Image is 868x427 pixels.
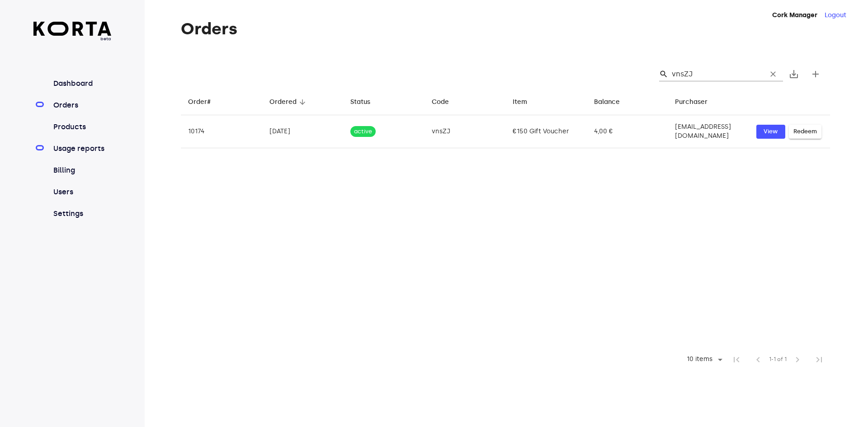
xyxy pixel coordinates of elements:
[675,97,708,108] div: Purchaser
[432,97,449,108] div: Code
[787,349,808,371] span: Next Page
[594,97,620,108] div: Balance
[52,143,112,154] a: Usage reports
[350,97,370,108] div: Status
[33,22,112,36] img: Korta
[825,11,846,20] button: Logout
[350,127,376,136] span: active
[350,97,382,108] span: Status
[269,97,308,108] span: Ordered
[805,63,826,85] button: Create new gift card
[52,208,112,219] a: Settings
[684,356,715,363] div: 10 items
[756,125,785,139] button: View
[505,115,587,148] td: €150 Gift Voucher
[659,70,668,79] span: Search
[587,115,668,148] td: 4,00 €
[513,97,539,108] span: Item
[808,349,830,371] span: Last Page
[262,115,344,148] td: [DATE]
[52,165,112,176] a: Billing
[188,97,222,108] span: Order#
[761,127,781,137] span: View
[181,115,262,148] td: 10174
[763,64,783,84] button: Clear Search
[188,97,211,108] div: Order#
[668,115,749,148] td: [EMAIL_ADDRESS][DOMAIN_NAME]
[432,97,461,108] span: Code
[772,11,817,19] strong: Cork Manager
[52,100,112,111] a: Orders
[788,69,799,80] span: save_alt
[33,22,112,42] a: beta
[52,122,112,132] a: Products
[52,187,112,197] a: Users
[52,78,112,89] a: Dashboard
[33,36,112,42] span: beta
[810,69,821,80] span: add
[672,67,759,81] input: Search
[675,97,719,108] span: Purchaser
[747,349,769,371] span: Previous Page
[769,70,778,79] span: clear
[298,98,307,106] span: arrow_downward
[783,63,805,85] button: Export
[181,20,830,38] h1: Orders
[789,125,821,139] button: Redeem
[793,127,817,137] span: Redeem
[681,353,726,366] div: 10 items
[269,97,297,108] div: Ordered
[769,355,787,364] span: 1-1 of 1
[726,349,747,371] span: First Page
[594,97,632,108] span: Balance
[425,115,506,148] td: vnsZJ
[513,97,527,108] div: Item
